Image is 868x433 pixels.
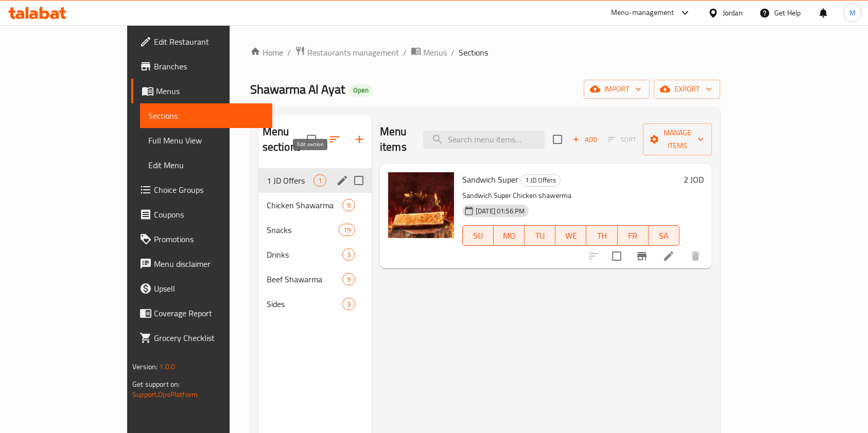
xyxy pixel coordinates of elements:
span: 1 [314,176,326,186]
a: Coverage Report [131,301,272,326]
div: items [342,248,355,261]
span: 1 JD Offers [521,174,560,186]
a: Full Menu View [140,128,272,153]
div: items [339,224,355,236]
span: Sections [459,46,488,59]
div: items [342,298,355,310]
button: WE [555,225,586,246]
a: Menu disclaimer [131,251,272,276]
span: SA [653,228,675,243]
div: Beef Shawarma9 [258,267,372,292]
span: Version: [132,360,158,373]
div: items [342,199,355,211]
input: search [423,131,545,149]
button: FR [618,225,649,246]
nav: breadcrumb [250,46,720,59]
span: Select section [547,129,568,150]
span: SU [467,228,490,243]
span: Coupons [154,208,264,221]
span: Grocery Checklist [154,332,264,344]
button: edit [335,173,350,188]
h6: 2 JOD [684,172,704,187]
a: Edit menu item [663,250,675,262]
span: Edit Restaurant [154,35,264,48]
a: Promotions [131,227,272,251]
span: Beef Shawarma [267,273,342,285]
span: Add [571,134,599,146]
span: Drinks [267,248,342,261]
div: 1 JD Offers1edit [258,168,372,193]
span: Snacks [267,224,339,236]
span: Select to update [606,245,628,267]
p: Sandwich Super Chicken shawerma [462,189,680,202]
li: / [287,46,291,59]
div: items [314,174,326,187]
h2: Menu items [380,124,411,155]
span: Choice Groups [154,184,264,196]
img: Sandwich Super [388,172,454,238]
button: TH [586,225,617,246]
div: Sides3 [258,292,372,316]
button: Manage items [643,123,712,155]
span: Select all sections [301,129,322,150]
button: export [654,80,720,99]
button: Add section [347,127,372,152]
span: Select section first [601,132,643,148]
button: SU [462,225,494,246]
span: TU [529,228,551,243]
span: 9 [343,201,355,210]
li: / [451,46,455,59]
a: Choice Groups [131,177,272,202]
span: Chicken Shawarma [267,199,342,211]
span: 1 JD Offers [267,174,314,187]
a: Upsell [131,276,272,301]
a: Coupons [131,202,272,227]
span: Menus [423,46,447,59]
span: Sandwich Super [462,172,518,187]
div: Open [349,84,373,97]
div: Drinks3 [258,242,372,267]
span: Restaurants management [307,46,399,59]
span: Menus [156,85,264,97]
span: Open [349,86,373,95]
div: Menu-management [611,7,674,19]
span: 1.0.0 [160,360,176,373]
span: [DATE] 01:56 PM [472,206,529,216]
a: Edit Menu [140,153,272,177]
a: Branches [131,54,272,79]
button: SA [649,225,680,246]
span: 9 [343,275,355,284]
div: Chicken Shawarma9 [258,193,372,218]
a: Edit Restaurant [131,29,272,54]
button: MO [494,225,525,246]
nav: Menu sections [258,164,372,320]
span: Menu disclaimer [154,258,264,270]
span: Full Menu View [148,134,264,147]
button: import [584,80,650,99]
a: Menus [131,79,272,103]
span: export [662,83,712,96]
h2: Menu sections [263,124,307,155]
div: items [342,273,355,285]
span: Branches [154,60,264,73]
span: MO [498,228,520,243]
span: Edit Menu [148,159,264,171]
button: TU [525,225,555,246]
button: Add [568,132,601,148]
span: TH [591,228,613,243]
span: WE [560,228,582,243]
span: Sections [148,110,264,122]
span: Sides [267,298,342,310]
span: Upsell [154,282,264,295]
div: Snacks19 [258,218,372,242]
span: Get support on: [132,377,180,391]
span: Coverage Report [154,307,264,319]
span: 19 [339,225,355,235]
span: Sort sections [322,127,347,152]
span: Manage items [651,127,704,152]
